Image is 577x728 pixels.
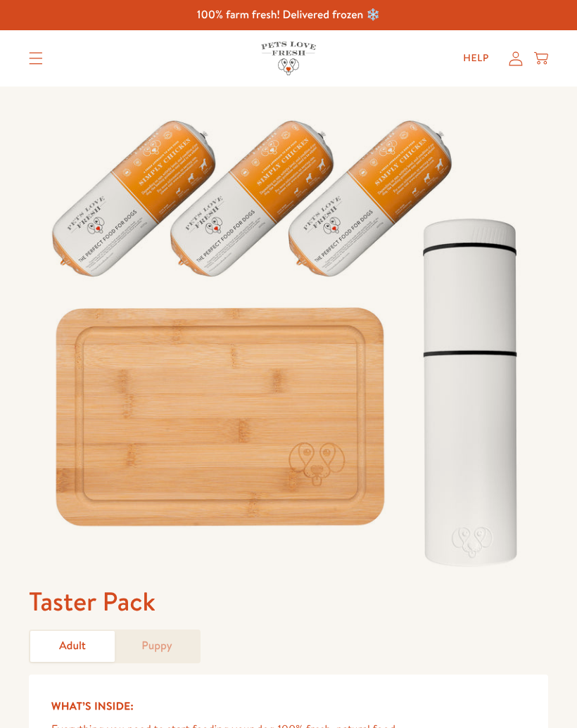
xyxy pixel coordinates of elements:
img: Taster Pack - Adult [29,87,548,585]
h1: Taster Pack [29,585,548,618]
iframe: Gorgias live chat messenger [507,662,563,714]
a: Puppy [115,631,199,661]
a: Adult [30,631,115,661]
summary: Translation missing: en.sections.header.menu [18,41,54,76]
img: Pets Love Fresh [261,41,316,75]
a: Help [452,44,500,72]
h5: What’s Inside: [51,697,526,715]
